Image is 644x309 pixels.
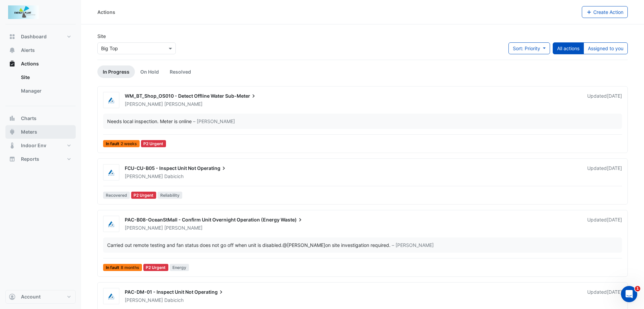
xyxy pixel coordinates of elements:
[283,242,325,248] span: asteane@airmaster.com.au [Airmaster Australia]
[121,142,137,146] span: 2 weeks
[141,140,166,147] div: P2 Urgent
[197,165,227,172] span: Operating
[582,6,628,18] button: Create Action
[193,118,235,125] span: – [PERSON_NAME]
[5,57,76,71] button: Actions
[125,93,224,99] span: WM_BT_Shop_OS010 - Detect Offline Water
[125,297,163,303] span: [PERSON_NAME]
[97,65,135,78] a: In Progress
[103,192,130,199] span: Recovered
[583,42,628,54] button: Assigned to you
[21,293,41,300] span: Account
[21,142,46,149] span: Indoor Env
[9,47,16,54] app-icon: Alerts
[103,264,142,271] span: In fault
[8,5,39,19] img: Company Logo
[21,33,47,40] span: Dashboard
[5,139,76,152] button: Indoor Env
[125,225,163,231] span: [PERSON_NAME]
[164,101,202,108] span: [PERSON_NAME]
[16,71,76,84] a: Site
[164,173,184,180] span: Dabicich
[5,43,76,57] button: Alerts
[16,84,76,98] a: Manager
[103,293,119,300] img: Airmaster Australia
[107,242,390,249] div: Carried out remote testing and fan status does not go off when unit is disabled. on site investig...
[9,129,16,135] app-icon: Meters
[9,33,16,40] app-icon: Dashboard
[97,8,115,16] div: Actions
[158,192,182,199] span: Reliability
[164,225,202,231] span: [PERSON_NAME]
[107,118,192,125] div: Needs local inspection. Meter is online
[5,112,76,125] button: Charts
[164,297,184,304] span: Dabicich
[513,45,540,51] span: Sort: Priority
[21,60,39,67] span: Actions
[125,289,193,295] span: PAC-DM-01 - Inspect Unit Not
[131,192,157,199] div: P2 Urgent
[9,142,16,149] app-icon: Indoor Env
[587,93,622,108] div: Updated
[103,221,119,228] img: Airmaster Australia
[587,216,622,231] div: Updated
[125,101,163,107] span: [PERSON_NAME]
[5,152,76,166] button: Reports
[621,286,637,302] iframe: Intercom live chat
[225,93,257,99] span: Sub-Meter
[143,264,169,271] div: P2 Urgent
[553,42,584,54] button: All actions
[21,115,37,122] span: Charts
[103,169,119,176] img: Airmaster Australia
[170,264,189,271] span: Energy
[587,165,622,180] div: Updated
[607,289,622,295] span: Fri 28-Mar-2025 06:49 AEST
[125,165,196,171] span: FCU-CU-B05 - Inspect Unit Not
[103,97,119,104] img: Airmaster Australia
[135,65,164,78] a: On Hold
[392,242,434,249] span: – [PERSON_NAME]
[125,217,280,223] span: PAC-B08-OceanStMall - Confirm Unit Overnight Operation (Energy
[508,42,550,54] button: Sort: Priority
[194,289,224,295] span: Operating
[593,9,623,15] span: Create Action
[5,290,76,304] button: Account
[97,33,106,40] label: Site
[607,165,622,171] span: Mon 25-Aug-2025 14:22 AEST
[635,286,640,291] span: 1
[9,115,16,122] app-icon: Charts
[21,129,37,135] span: Meters
[164,65,196,78] a: Resolved
[5,125,76,139] button: Meters
[607,93,622,99] span: Mon 01-Sep-2025 12:03 AEST
[103,140,140,147] span: In fault
[5,30,76,43] button: Dashboard
[607,217,622,223] span: Mon 07-Jul-2025 14:35 AEST
[9,156,16,162] app-icon: Reports
[9,60,16,67] app-icon: Actions
[125,173,163,179] span: [PERSON_NAME]
[21,156,39,162] span: Reports
[5,71,76,100] div: Actions
[121,266,139,270] span: 8 months
[587,289,622,304] div: Updated
[281,216,304,223] span: Waste)
[21,47,35,54] span: Alerts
